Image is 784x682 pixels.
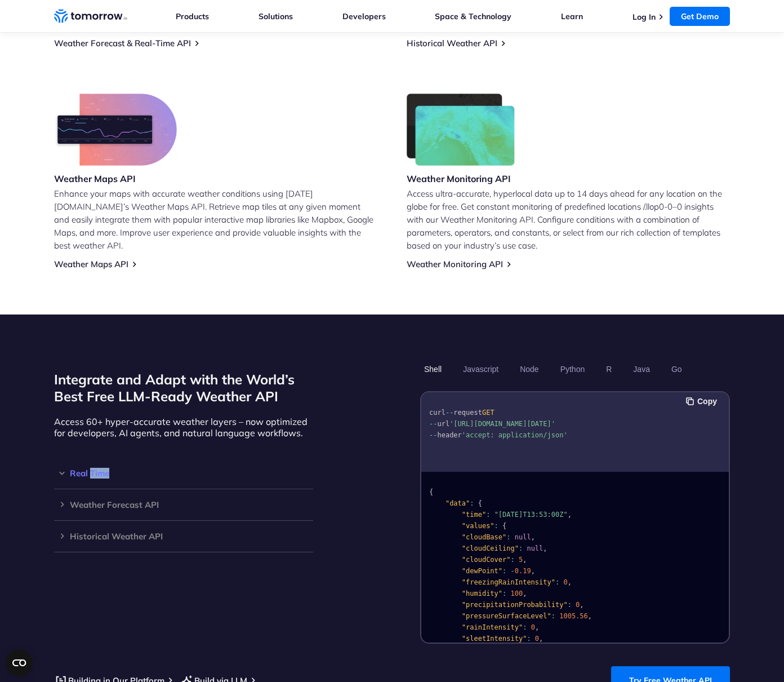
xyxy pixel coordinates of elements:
span: request [453,409,482,417]
a: Home link [54,8,127,25]
span: , [543,544,547,552]
span: "cloudBase" [462,533,506,541]
span: : [506,533,510,541]
p: Access ultra-accurate, hyperlocal data up to 14 days ahead for any location on the globe for free... [407,187,730,252]
span: 0 [531,623,535,631]
span: "time" [462,511,486,519]
button: Node [516,360,542,379]
span: , [531,533,535,541]
span: 1005.56 [559,612,588,620]
button: Python [556,360,589,379]
h2: Integrate and Adapt with the World’s Best Free LLM-Ready Weather API [54,371,313,405]
a: Space & Technology [435,11,511,21]
span: , [568,511,572,519]
span: : [551,612,555,620]
button: Go [667,360,686,379]
span: , [580,601,583,609]
span: null [515,533,531,541]
h3: Weather Monitoring API [407,172,515,185]
span: , [568,578,572,586]
button: Java [629,360,654,379]
span: : [486,511,490,519]
button: Javascript [459,360,502,379]
span: : [519,544,523,552]
span: "sleetIntensity" [462,635,527,643]
span: , [535,623,539,631]
span: "cloudCover" [462,556,511,564]
span: : [495,522,498,530]
span: - [511,567,515,575]
h3: Real Time [54,469,313,477]
a: Weather Forecast & Real-Time API [54,38,191,48]
a: Learn [561,11,583,21]
button: Shell [420,360,446,379]
span: -- [446,409,453,417]
span: "values" [462,522,495,530]
a: Log In [632,12,656,22]
span: 5 [519,556,523,564]
span: "dewPoint" [462,567,502,575]
span: : [470,499,474,507]
span: "rainIntensity" [462,623,523,631]
h3: Weather Forecast API [54,501,313,509]
button: Copy [686,395,720,408]
span: 0 [576,601,580,609]
span: "precipitationProbability" [462,601,568,609]
span: { [502,522,506,530]
span: "[DATE]T13:53:00Z" [495,511,568,519]
h3: Weather Maps API [54,172,177,185]
span: , [588,612,592,620]
button: Open CMP widget [6,649,33,676]
span: 100 [511,590,523,597]
a: Weather Monitoring API [407,259,503,269]
span: "freezingRainIntensity" [462,578,555,586]
span: , [539,635,543,643]
span: 0.19 [515,567,531,575]
span: : [555,578,559,586]
span: 'accept: application/json' [462,431,568,439]
span: url [437,420,449,428]
a: Solutions [259,11,293,21]
h3: Historical Weather API [54,532,313,541]
a: Weather Maps API [54,259,128,269]
span: "humidity" [462,590,502,597]
span: : [523,623,527,631]
span: '[URL][DOMAIN_NAME][DATE]' [449,420,555,428]
p: Access 60+ hyper-accurate weather layers – now optimized for developers, AI agents, and natural l... [54,416,313,439]
span: header [437,431,461,439]
span: 0 [563,578,567,586]
span: 0 [535,635,539,643]
span: : [527,635,531,643]
a: Historical Weather API [407,38,497,48]
span: null [527,544,543,552]
a: Products [176,11,209,21]
button: R [602,360,616,379]
span: : [511,556,515,564]
span: "data" [446,499,470,507]
span: : [502,590,506,597]
span: , [531,567,535,575]
span: -- [429,431,437,439]
span: : [568,601,572,609]
span: { [478,499,482,507]
span: "pressureSurfaceLevel" [462,612,551,620]
a: Get Demo [670,7,730,26]
span: , [523,590,527,597]
span: -- [429,420,437,428]
span: GET [482,409,495,417]
span: curl [429,409,446,417]
p: Enhance your maps with accurate weather conditions using [DATE][DOMAIN_NAME]’s Weather Maps API. ... [54,187,377,252]
span: { [429,488,433,496]
a: Developers [342,11,386,21]
span: "cloudCeiling" [462,544,519,552]
span: , [523,556,527,564]
span: : [502,567,506,575]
